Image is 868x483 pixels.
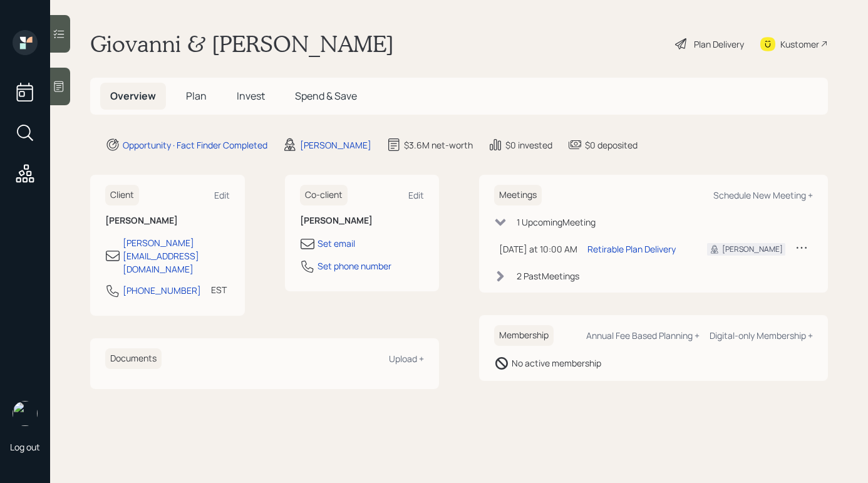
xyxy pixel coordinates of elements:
[780,38,819,51] div: Kustomer
[494,185,542,205] h6: Meetings
[408,189,424,201] div: Edit
[105,185,139,205] h6: Client
[300,185,348,205] h6: Co-client
[123,138,267,152] div: Opportunity · Fact Finder Completed
[499,242,577,256] div: [DATE] at 10:00 AM
[123,236,230,276] div: [PERSON_NAME][EMAIL_ADDRESS][DOMAIN_NAME]
[517,216,596,229] div: 1 Upcoming Meeting
[505,138,552,152] div: $0 invested
[389,353,424,365] div: Upload +
[237,89,265,103] span: Invest
[105,348,162,369] h6: Documents
[211,283,227,296] div: EST
[586,330,700,341] div: Annual Fee Based Planning +
[404,138,473,152] div: $3.6M net-worth
[300,216,425,226] h6: [PERSON_NAME]
[295,89,357,103] span: Spend & Save
[587,242,676,256] div: Retirable Plan Delivery
[110,89,156,103] span: Overview
[13,401,38,426] img: aleksandra-headshot.png
[494,325,554,346] h6: Membership
[713,189,813,201] div: Schedule New Meeting +
[318,237,355,250] div: Set email
[512,356,601,370] div: No active membership
[105,216,230,226] h6: [PERSON_NAME]
[214,189,230,201] div: Edit
[10,441,40,453] div: Log out
[585,138,638,152] div: $0 deposited
[300,138,371,152] div: [PERSON_NAME]
[186,89,207,103] span: Plan
[710,330,813,341] div: Digital-only Membership +
[90,30,394,58] h1: Giovanni & [PERSON_NAME]
[694,38,744,51] div: Plan Delivery
[123,284,201,297] div: [PHONE_NUMBER]
[722,244,783,255] div: [PERSON_NAME]
[517,269,579,283] div: 2 Past Meeting s
[318,259,391,273] div: Set phone number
